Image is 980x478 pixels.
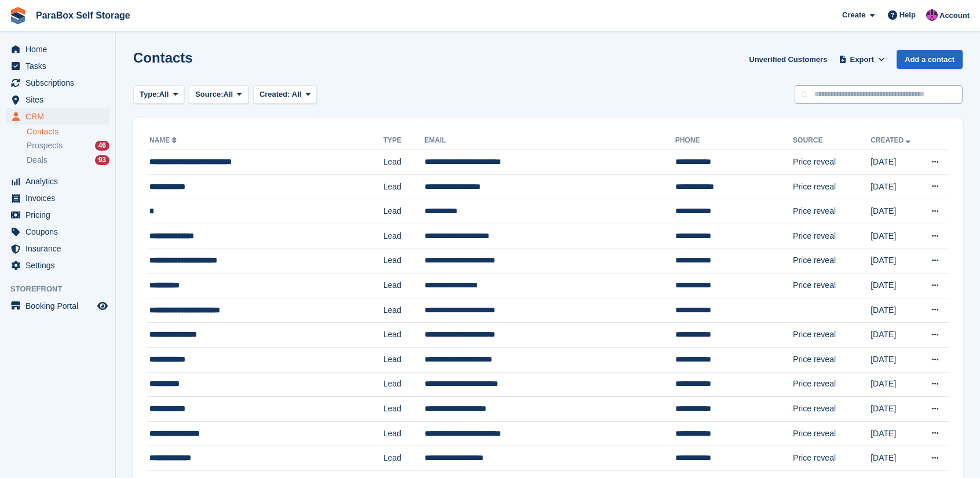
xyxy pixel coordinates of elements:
a: Deals 93 [27,154,109,166]
span: Export [850,54,874,65]
td: Lead [383,224,425,249]
th: Source [793,132,871,150]
td: Price reveal [793,421,871,446]
span: Insurance [25,240,95,257]
span: Deals [27,155,47,166]
img: stora-icon-8386f47178a22dfd0bd8f6a31ec36ba5ce8667c1dd55bd0f319d3a0aa187defe.svg [9,7,27,24]
td: Lead [383,199,425,224]
td: Lead [383,323,425,348]
span: Prospects [27,140,63,151]
td: Price reveal [793,224,871,249]
th: Type [383,132,425,150]
a: menu [6,298,109,314]
a: menu [6,240,109,257]
a: Add a contact [897,50,963,69]
a: menu [6,108,109,125]
span: Type: [140,89,159,100]
td: [DATE] [871,199,920,224]
td: Lead [383,347,425,372]
td: [DATE] [871,421,920,446]
td: [DATE] [871,372,920,397]
span: Tasks [25,58,95,74]
td: Price reveal [793,249,871,273]
td: [DATE] [871,273,920,298]
td: [DATE] [871,446,920,471]
td: [DATE] [871,224,920,249]
span: Account [939,10,970,21]
a: Contacts [27,126,109,137]
span: Invoices [25,190,95,206]
a: Created [871,136,913,144]
a: menu [6,75,109,91]
span: Home [25,41,95,57]
span: Created: [259,90,290,98]
td: [DATE] [871,323,920,348]
button: Type: All [133,85,184,104]
h1: Contacts [133,50,193,65]
a: Name [149,136,179,144]
span: CRM [25,108,95,125]
span: Coupons [25,224,95,240]
a: Preview store [96,299,109,313]
td: Lead [383,446,425,471]
a: menu [6,224,109,240]
td: Lead [383,421,425,446]
td: Price reveal [793,347,871,372]
td: [DATE] [871,249,920,273]
td: Price reveal [793,323,871,348]
td: [DATE] [871,397,920,422]
a: menu [6,41,109,57]
td: Price reveal [793,199,871,224]
span: All [292,90,302,98]
td: Price reveal [793,446,871,471]
a: Unverified Customers [744,50,832,69]
div: 93 [95,155,109,165]
button: Created: All [253,85,317,104]
a: Prospects 46 [27,140,109,152]
td: Lead [383,174,425,199]
span: Help [899,9,916,21]
span: Booking Portal [25,298,95,314]
td: [DATE] [871,298,920,323]
td: Price reveal [793,397,871,422]
td: Lead [383,150,425,175]
td: Lead [383,273,425,298]
td: Lead [383,249,425,273]
span: Analytics [25,173,95,189]
td: Lead [383,298,425,323]
a: menu [6,92,109,108]
span: Subscriptions [25,75,95,91]
span: Pricing [25,207,95,223]
th: Email [425,132,675,150]
td: Price reveal [793,273,871,298]
a: menu [6,257,109,273]
span: Storefront [10,283,115,295]
span: All [159,89,169,100]
a: menu [6,58,109,74]
span: Settings [25,257,95,273]
td: Price reveal [793,150,871,175]
td: [DATE] [871,150,920,175]
td: Price reveal [793,174,871,199]
td: [DATE] [871,174,920,199]
button: Source: All [189,85,248,104]
td: [DATE] [871,347,920,372]
a: menu [6,190,109,206]
div: 46 [95,141,109,151]
span: Create [842,9,865,21]
span: All [224,89,233,100]
td: Price reveal [793,372,871,397]
a: ParaBox Self Storage [31,6,135,25]
th: Phone [675,132,793,150]
a: menu [6,173,109,189]
td: Lead [383,372,425,397]
span: Source: [195,89,223,100]
a: menu [6,207,109,223]
td: Lead [383,397,425,422]
button: Export [836,50,887,69]
img: Paul Wolfson [926,9,938,21]
span: Sites [25,92,95,108]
